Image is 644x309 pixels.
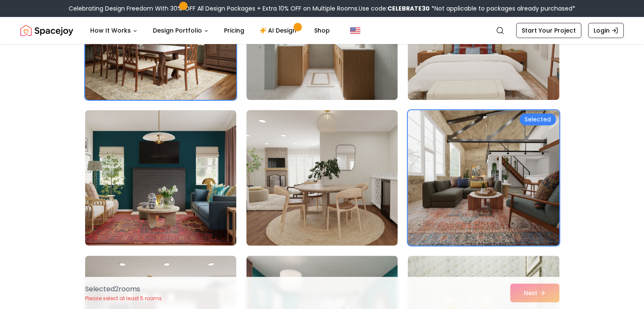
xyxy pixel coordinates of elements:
span: *Not applicable to packages already purchased* [430,4,575,13]
img: Room room-8 [243,107,401,249]
div: Celebrating Design Freedom With 30% OFF All Design Packages + Extra 10% OFF on Multiple Rooms. [69,4,575,13]
b: CELEBRATE30 [387,4,430,13]
img: Spacejoy Logo [20,22,73,39]
a: Shop [307,22,337,39]
a: Login [588,23,624,38]
p: Please select at least 5 rooms [85,295,162,302]
img: Room room-9 [408,110,559,246]
div: Selected [520,113,556,125]
a: Start Your Project [516,23,581,38]
button: Design Portfolio [146,22,216,39]
span: Use code: [359,4,430,13]
button: How It Works [83,22,144,39]
img: United States [350,25,360,36]
a: AI Design [253,22,306,39]
nav: Global [20,17,624,44]
a: Spacejoy [20,22,73,39]
nav: Main [83,22,337,39]
a: Pricing [217,22,251,39]
p: Selected 2 room s [85,284,162,294]
img: Room room-7 [85,110,236,246]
